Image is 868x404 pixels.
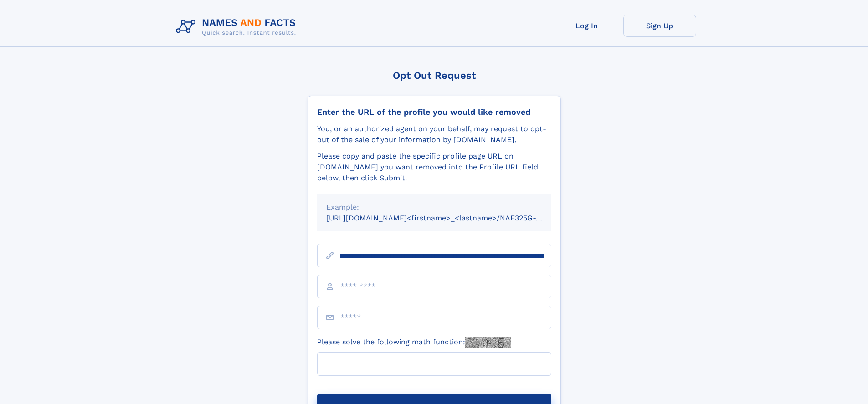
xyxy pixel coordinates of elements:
[317,123,551,145] div: You, or an authorized agent on your behalf, may request to opt-out of the sale of your informatio...
[326,202,542,213] div: Example:
[317,337,511,348] label: Please solve the following math function:
[317,107,551,117] div: Enter the URL of the profile you would like removed
[308,70,561,81] div: Opt Out Request
[550,15,623,37] a: Log In
[326,214,569,222] small: [URL][DOMAIN_NAME]<firstname>_<lastname>/NAF325G-xxxxxxxx
[172,15,303,39] img: Logo Names and Facts
[317,151,551,184] div: Please copy and paste the specific profile page URL on [DOMAIN_NAME] you want removed into the Pr...
[623,15,696,37] a: Sign Up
